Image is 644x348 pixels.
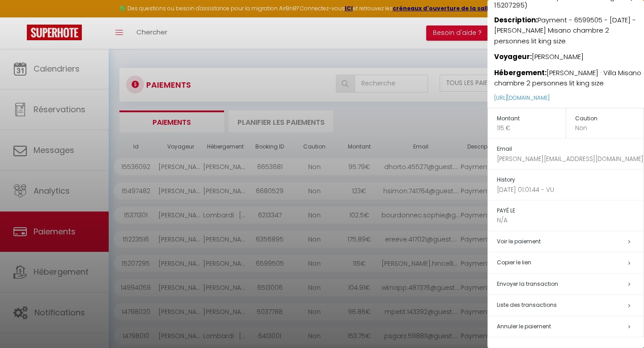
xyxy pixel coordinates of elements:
strong: Hébergement: [494,68,547,77]
h5: PAYÉ LE [497,206,644,216]
button: Ouvrir le widget de chat LiveChat [7,4,34,30]
p: Non [575,123,644,133]
h5: Copier le lien [497,258,644,268]
p: [PERSON_NAME] [494,46,644,62]
strong: Description: [494,15,538,25]
p: [PERSON_NAME] · Villa Misano chambre 2 personnes lit king size [494,62,644,89]
strong: Voyageur: [494,52,532,61]
span: Liste des transactions [497,301,557,309]
p: Payment - 6599505 - [DATE] - [PERSON_NAME] Misano chambre 2 personnes lit king size [494,9,644,47]
h5: Email [497,144,644,154]
p: [DATE] 01:01:44 - VU [497,185,644,195]
h5: Montant [497,114,566,124]
a: Voir le paiement [497,238,541,245]
a: [URL][DOMAIN_NAME] [494,94,550,102]
h5: History [497,175,644,185]
p: N/A [497,216,644,225]
span: Annuler le paiement [497,323,551,330]
p: [PERSON_NAME][EMAIL_ADDRESS][DOMAIN_NAME] [497,154,644,164]
span: Envoyer la transaction [497,280,558,288]
h5: Caution [575,114,644,124]
p: 115 € [497,123,566,133]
